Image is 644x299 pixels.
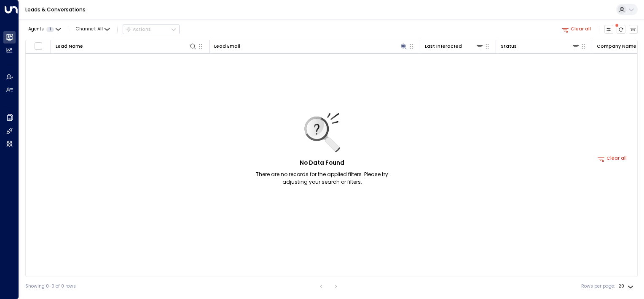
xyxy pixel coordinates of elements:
[501,42,580,50] div: Status
[595,154,630,163] button: Clear all
[34,42,42,50] span: Toggle select all
[501,43,517,50] div: Status
[56,42,197,50] div: Lead Name
[73,25,112,34] span: Channel:
[316,281,341,291] nav: pagination navigation
[243,171,401,186] p: There are no records for the applied filters. Please try adjusting your search or filters.
[214,43,240,50] div: Lead Email
[25,25,63,34] button: Agents1
[617,25,626,34] span: There are new threads available. Refresh the grid to view the latest updates.
[581,283,615,290] label: Rows per page:
[425,43,462,50] div: Last Interacted
[97,27,103,32] span: All
[214,42,408,50] div: Lead Email
[604,25,614,34] button: Customize
[25,6,86,13] a: Leads & Conversations
[425,42,484,50] div: Last Interacted
[56,43,83,50] div: Lead Name
[28,27,44,32] span: Agents
[618,281,635,291] div: 20
[123,24,180,35] div: Button group with a nested menu
[300,159,344,167] h5: No Data Found
[25,283,76,290] div: Showing 0-0 of 0 rows
[597,43,636,50] div: Company Name
[629,25,638,34] button: Archived Leads
[73,25,112,34] button: Channel:All
[123,24,180,35] button: Actions
[46,27,54,32] span: 1
[559,25,594,34] button: Clear all
[126,27,151,33] div: Actions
